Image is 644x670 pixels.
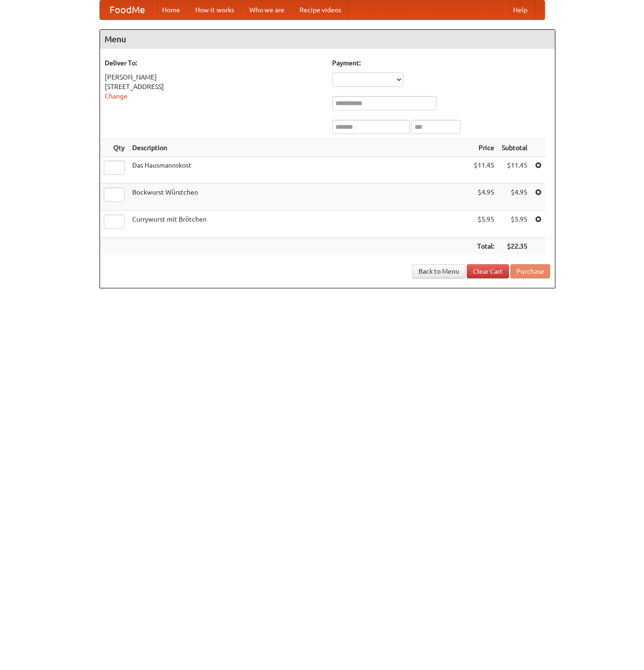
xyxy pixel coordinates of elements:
[498,157,531,184] td: $11.45
[470,184,498,211] td: $4.95
[128,211,470,238] td: Currywurst mit Brötchen
[470,139,498,157] th: Price
[100,30,555,49] h4: Menu
[128,157,470,184] td: Das Hausmannskost
[242,0,292,19] a: Who we are
[332,58,550,68] h5: Payment:
[510,264,550,278] button: Purchase
[470,238,498,255] th: Total:
[412,264,465,278] a: Back to Menu
[128,184,470,211] td: Bockwurst Würstchen
[470,211,498,238] td: $5.95
[154,0,188,19] a: Home
[128,139,470,157] th: Description
[498,139,531,157] th: Subtotal
[498,238,531,255] th: $22.35
[100,139,128,157] th: Qty
[105,82,323,91] div: [STREET_ADDRESS]
[100,0,154,19] a: FoodMe
[105,58,323,68] h5: Deliver To:
[467,264,509,278] a: Clear Cart
[188,0,242,19] a: How it works
[105,92,127,100] a: Change
[498,211,531,238] td: $5.95
[506,0,535,19] a: Help
[470,157,498,184] td: $11.45
[105,72,323,82] div: [PERSON_NAME]
[498,184,531,211] td: $4.95
[292,0,349,19] a: Recipe videos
